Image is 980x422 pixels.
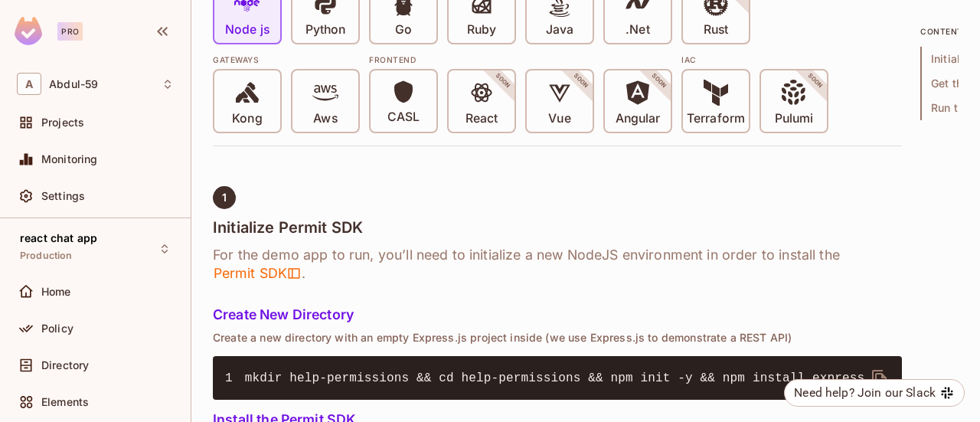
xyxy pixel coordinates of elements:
p: Java [546,22,573,38]
span: SOON [473,51,533,111]
p: .Net [626,22,649,38]
span: Projects [41,116,84,129]
p: Create a new directory with an empty Express.js project inside (we use Express.js to demonstrate ... [213,332,902,344]
p: Go [395,22,412,38]
div: Frontend [369,54,672,66]
p: Python [305,22,345,38]
p: Aws [313,111,337,126]
span: A [17,73,41,95]
span: Monitoring [41,153,98,165]
p: Kong [232,111,262,126]
span: SOON [629,51,689,111]
p: Ruby [467,22,496,38]
button: delete [861,360,898,397]
div: Need help? Join our Slack [794,384,936,402]
span: Workspace: Abdul-59 [49,78,98,90]
div: IAC [681,54,828,66]
p: React [465,111,498,126]
span: Elements [41,396,89,408]
span: Home [41,286,71,298]
span: SOON [786,51,845,111]
span: SOON [551,51,611,111]
h4: Initialize Permit SDK [213,218,902,237]
p: Vue [548,111,570,126]
div: Gateways [213,54,360,66]
p: Angular [616,111,661,126]
p: Terraform [687,111,745,126]
span: Permit SDK [213,264,302,283]
span: Settings [41,190,85,202]
p: Pulumi [775,111,813,126]
p: Node js [225,22,269,38]
p: Rust [704,22,728,38]
span: 1 [225,369,245,388]
span: mkdir help-permissions && cd help-permissions && npm init -y && npm install express [245,371,864,385]
span: react chat app [20,232,97,244]
span: Policy [41,322,73,335]
p: CASL [387,110,420,125]
span: Directory [41,359,89,371]
div: Pro [57,22,83,41]
p: content [920,25,959,38]
h6: For the demo app to run, you’ll need to initialize a new NodeJS environment in order to install t... [213,246,902,283]
span: Production [20,250,73,262]
span: 1 [222,191,227,204]
h5: Create New Directory [213,307,902,322]
img: SReyMgAAAABJRU5ErkJggg== [15,17,42,45]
